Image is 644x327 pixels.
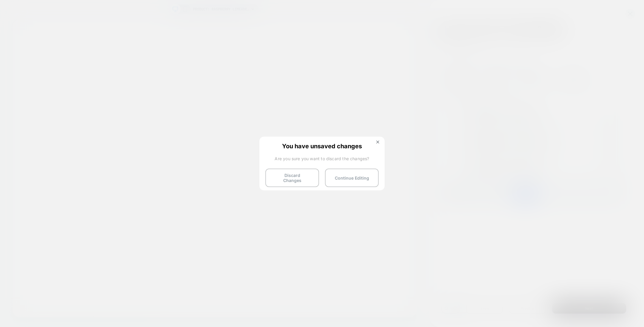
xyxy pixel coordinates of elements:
span: Are you sure you want to discard the changes? [265,156,379,161]
button: Continue Editing [325,169,379,187]
button: Gorgias live chat [3,2,21,20]
button: Discard Changes [265,169,319,187]
span: You have unsaved changes [265,143,379,149]
img: close [376,141,379,144]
